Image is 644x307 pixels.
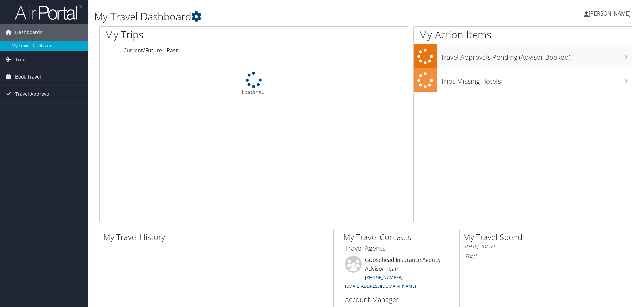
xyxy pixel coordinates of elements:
[441,49,632,62] h3: Travel Approvals Pending (Advisor Booked)
[103,231,333,243] h2: My Travel History
[15,86,51,102] span: Travel Approval
[584,3,637,24] a: [PERSON_NAME]
[100,72,408,96] div: Loading...
[589,10,631,17] span: [PERSON_NAME]
[414,44,632,68] a: Travel Approvals Pending (Advisor Booked)
[167,47,178,54] a: Past
[343,231,454,243] h2: My Travel Contacts
[15,68,41,85] span: Book Travel
[105,28,275,42] h1: My Trips
[441,73,632,86] h3: Trips Missing Hotels
[345,295,449,304] h3: Account Manager
[414,68,632,92] a: Trips Missing Hotels
[465,253,569,260] h6: Total
[414,28,632,42] h1: My Action Items
[15,24,42,41] span: Dashboards
[94,9,456,24] h1: My Travel Dashboard
[465,244,569,250] h6: [DATE] - [DATE]
[15,51,27,68] span: Trips
[345,283,416,289] a: [EMAIL_ADDRESS][DOMAIN_NAME]
[365,274,403,280] a: [PHONE_NUMBER]
[463,231,574,243] h2: My Travel Spend
[345,244,449,253] h3: Travel Agents
[342,256,452,292] li: Goosehead Insurance Agency Advisor Team
[15,4,82,20] img: airportal-logo.png
[123,47,162,54] a: Current/Future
